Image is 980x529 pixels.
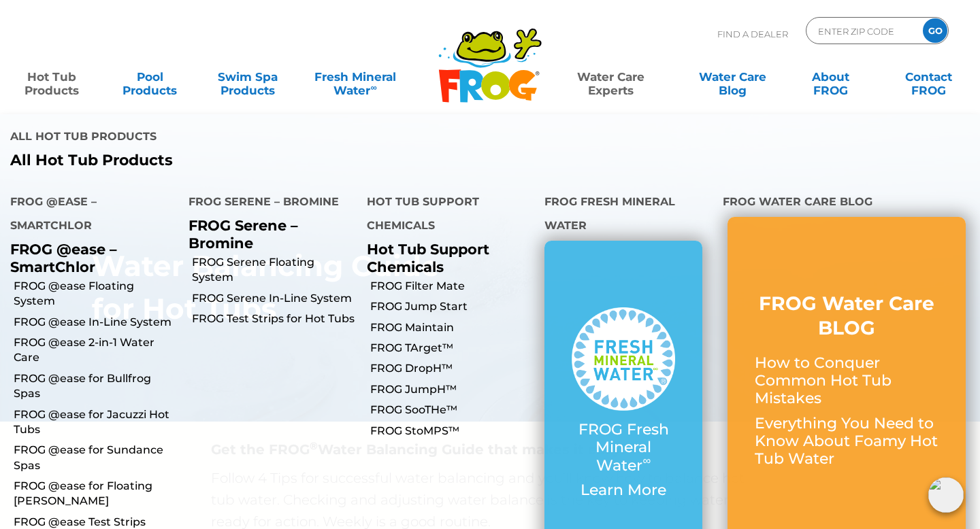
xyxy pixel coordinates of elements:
a: FROG @ease for Jacuzzi Hot Tubs [14,407,178,438]
a: PoolProducts [112,63,188,90]
input: Zip Code Form [817,21,909,41]
p: FROG Serene – Bromine [189,217,346,251]
p: How to Conquer Common Hot Tub Mistakes [755,354,938,408]
h4: FROG Serene – Bromine [189,190,346,217]
sup: ∞ [642,454,651,467]
a: FROG @ease 2-in-1 Water Care [14,335,178,366]
a: FROG Serene Floating System [192,255,357,286]
a: FROG Serene In-Line System [192,291,357,306]
a: FROG Test Strips for Hot Tubs [192,311,357,326]
a: FROG StoMPS™ [370,424,535,439]
h4: All Hot Tub Products [10,124,480,152]
a: Water CareBlog [694,63,770,90]
a: FROG Fresh Mineral Water∞ Learn More [572,307,675,506]
a: FROG Jump Start [370,299,535,314]
a: FROG @ease for Sundance Spas [14,443,178,473]
a: Hot Tub Support Chemicals [367,241,489,275]
a: Fresh MineralWater∞ [308,63,403,90]
sup: ∞ [370,82,376,92]
a: AboutFROG [792,63,868,90]
h4: Hot Tub Support Chemicals [367,190,525,241]
a: Swim SpaProducts [210,63,286,90]
h4: FROG Fresh Mineral Water [544,190,702,241]
p: Learn More [572,481,675,499]
input: GO [923,18,947,43]
h3: FROG Water Care BLOG [755,291,938,341]
a: FROG TArget™ [370,341,535,356]
a: FROG @ease for Floating [PERSON_NAME] [14,479,178,509]
a: Hot TubProducts [14,63,90,90]
a: FROG SooTHe™ [370,403,535,417]
a: Water CareExperts [549,63,672,90]
a: ContactFROG [890,63,966,90]
h4: FROG @ease – SmartChlor [10,190,168,241]
a: All Hot Tub Products [10,152,480,169]
a: FROG DropH™ [370,361,535,376]
a: FROG @ease In-Line System [14,315,178,330]
h4: FROG Water Care Blog [723,190,970,217]
a: FROG Filter Mate [370,279,535,294]
p: Everything You Need to Know About Foamy Hot Tub Water [755,415,938,468]
a: FROG @ease Floating System [14,279,178,309]
p: FROG @ease – SmartChlor [10,241,168,275]
a: FROG @ease for Bullfrog Spas [14,371,178,402]
img: openIcon [928,477,964,513]
a: FROG JumpH™ [370,382,535,397]
p: Find A Dealer [717,17,788,51]
a: FROG Maintain [370,320,535,335]
p: FROG Fresh Mineral Water [572,421,675,475]
a: FROG Water Care BLOG How to Conquer Common Hot Tub Mistakes Everything You Need to Know About Foa... [755,291,938,475]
